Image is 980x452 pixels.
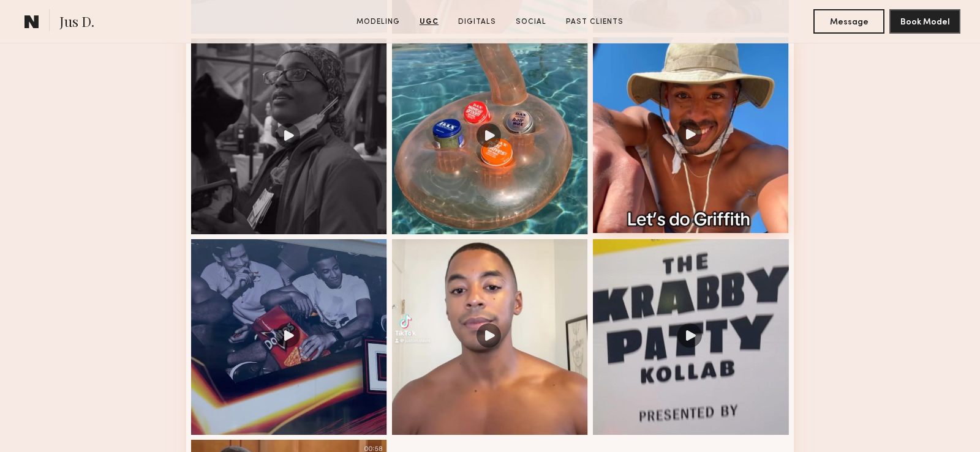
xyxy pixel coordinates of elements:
a: UGC [415,17,443,28]
span: Jus D. [59,12,94,34]
a: Book Model [889,16,960,26]
button: Message [813,9,884,34]
a: Past Clients [561,17,628,28]
button: Book Model [889,9,960,34]
a: Digitals [453,17,501,28]
a: Social [511,17,551,28]
a: Modeling [352,17,405,28]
